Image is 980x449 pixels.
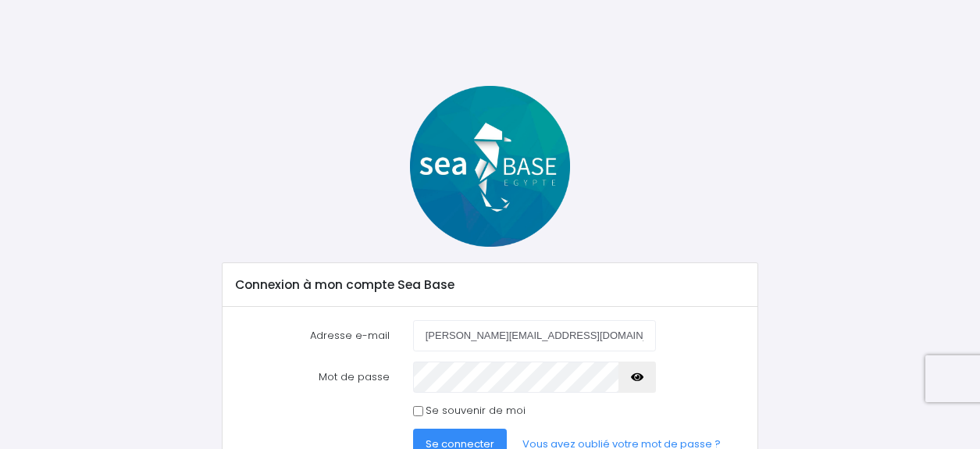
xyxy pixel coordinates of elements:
label: Mot de passe [223,362,401,393]
label: Se souvenir de moi [426,403,526,419]
div: Connexion à mon compte Sea Base [223,263,757,307]
label: Adresse e-mail [223,320,401,351]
